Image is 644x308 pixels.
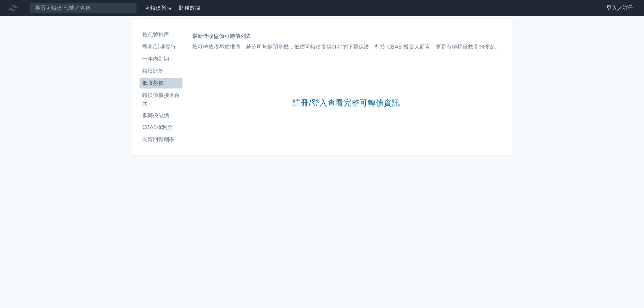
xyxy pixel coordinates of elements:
[140,42,182,52] a: 即將/近期發行
[601,3,639,13] a: 登入／註冊
[292,98,400,109] a: 註冊/登入查看完整可轉債資訊
[140,31,182,39] li: 按代號排序
[140,123,182,131] li: CBAS權利金
[140,67,182,75] li: 轉換比例
[140,78,182,88] a: 低收盤價
[140,54,182,64] a: 一年內到期
[140,134,182,145] a: 高賣回報酬率
[140,91,182,107] li: 轉換價值接近百元
[140,135,182,143] li: 高賣回報酬率
[140,66,182,76] a: 轉換比例
[30,2,137,14] input: 搜尋可轉債 代號／名稱
[140,122,182,133] a: CBAS權利金
[140,29,182,40] a: 按代號排序
[192,43,500,51] p: 按可轉債收盤價排序。若公司無倒閉危機，低價可轉債提供良好的下檔保護。對於 CBAS 投資人而言，更是有槓桿倍數高的優點。
[145,5,172,11] a: 可轉債列表
[140,110,182,121] a: 低轉換溢價
[140,79,182,87] li: 低收盤價
[140,55,182,63] li: 一年內到期
[192,32,500,40] h1: 最新低收盤價可轉債列表
[140,111,182,119] li: 低轉換溢價
[140,90,182,109] a: 轉換價值接近百元
[179,5,200,11] a: 財務數據
[140,43,182,51] li: 即將/近期發行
